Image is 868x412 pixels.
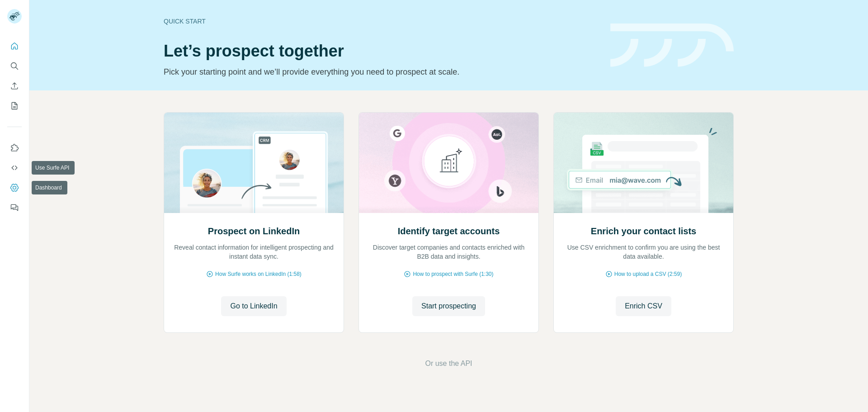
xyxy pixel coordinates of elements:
button: Go to LinkedIn [221,296,286,316]
button: Quick start [7,38,22,54]
p: Pick your starting point and we’ll provide everything you need to prospect at scale. [164,66,599,78]
span: How Surfe works on LinkedIn (1:58) [215,270,302,278]
button: My lists [7,98,22,114]
h2: Prospect on LinkedIn [208,225,300,237]
button: Feedback [7,199,22,216]
span: Start prospecting [421,301,476,312]
span: How to prospect with Surfe (1:30) [413,270,493,278]
button: Use Surfe API [7,160,22,176]
h1: Let’s prospect together [164,42,599,60]
p: Discover target companies and contacts enriched with B2B data and insights. [368,243,529,261]
img: Identify target accounts [359,113,539,213]
img: banner [610,24,734,67]
button: Search [7,58,22,74]
img: Prospect on LinkedIn [164,113,344,213]
button: Enrich CSV [7,78,22,94]
span: How to upload a CSV (2:59) [614,270,682,278]
button: Dashboard [7,180,22,196]
button: Use Surfe on LinkedIn [7,140,22,156]
div: Quick start [164,17,599,26]
p: Use CSV enrichment to confirm you are using the best data available. [563,243,724,261]
img: Enrich your contact lists [553,113,734,213]
p: Reveal contact information for intelligent prospecting and instant data sync. [173,243,335,261]
h2: Identify target accounts [398,225,500,237]
button: Start prospecting [412,296,485,316]
button: Enrich CSV [616,296,671,316]
span: Go to LinkedIn [230,301,277,312]
button: Or use the API [425,358,472,369]
span: Enrich CSV [625,301,662,312]
h2: Enrich your contact lists [591,225,696,237]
